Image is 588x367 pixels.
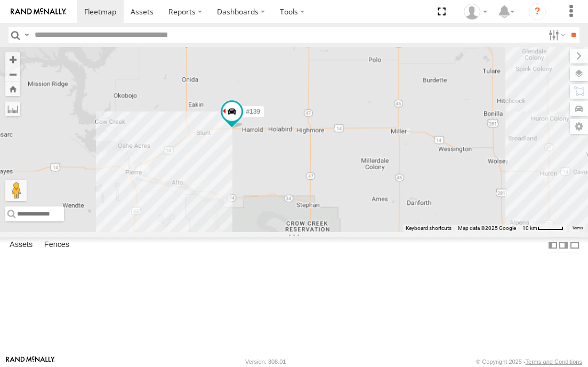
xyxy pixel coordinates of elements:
label: Fences [39,238,75,253]
button: Zoom in [5,52,20,67]
a: Visit our Website [6,356,55,367]
div: © Copyright 2025 - [476,358,582,365]
div: Version: 308.01 [245,358,286,365]
button: Map Scale: 10 km per 45 pixels [519,225,567,232]
label: Measure [5,101,20,116]
label: Dock Summary Table to the Right [558,237,569,253]
button: Keyboard shortcuts [406,225,452,232]
span: Map data ©2025 Google [458,225,516,231]
a: Terms (opens in new tab) [572,226,583,230]
label: Search Filter Options [544,27,567,43]
button: Zoom out [5,67,20,82]
a: Terms and Conditions [526,358,582,365]
button: Drag Pegman onto the map to open Street View [5,180,27,201]
label: Hide Summary Table [569,237,580,253]
label: Search Query [22,27,31,43]
i: ? [529,3,546,20]
span: 10 km [522,225,537,231]
img: rand-logo.svg [11,8,66,15]
label: Map Settings [570,119,588,134]
div: Kale Urban [460,4,491,20]
label: Dock Summary Table to the Left [547,237,558,253]
span: #139 [246,108,260,115]
button: Zoom Home [5,82,20,96]
label: Assets [4,238,38,253]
